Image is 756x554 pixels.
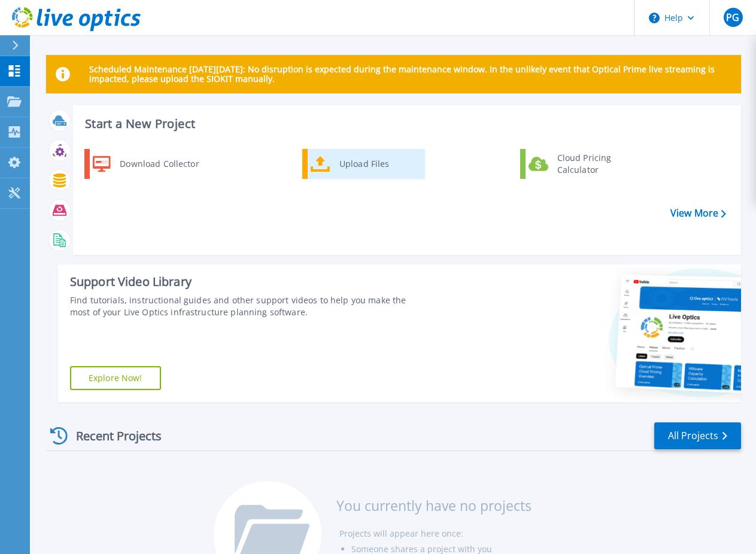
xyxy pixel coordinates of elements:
div: Find tutorials, instructional guides and other support videos to help you make the most of your L... [70,294,425,318]
div: Recent Projects [46,421,178,450]
div: Cloud Pricing Calculator [551,152,640,176]
a: Explore Now! [70,366,161,390]
li: Projects will appear here once: [339,526,532,541]
p: Scheduled Maintenance [DATE][DATE]: No disruption is expected during the maintenance window. In t... [89,65,731,84]
h3: You currently have no projects [336,499,532,512]
a: View More [670,208,726,219]
h3: Start a New Project [85,117,725,130]
div: Support Video Library [70,274,425,290]
a: Download Collector [84,149,207,179]
a: All Projects [654,422,741,449]
span: PG [726,13,739,22]
div: Download Collector [114,152,204,176]
a: Cloud Pricing Calculator [520,149,643,179]
div: Upload Files [333,152,422,176]
a: Upload Files [302,149,425,179]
